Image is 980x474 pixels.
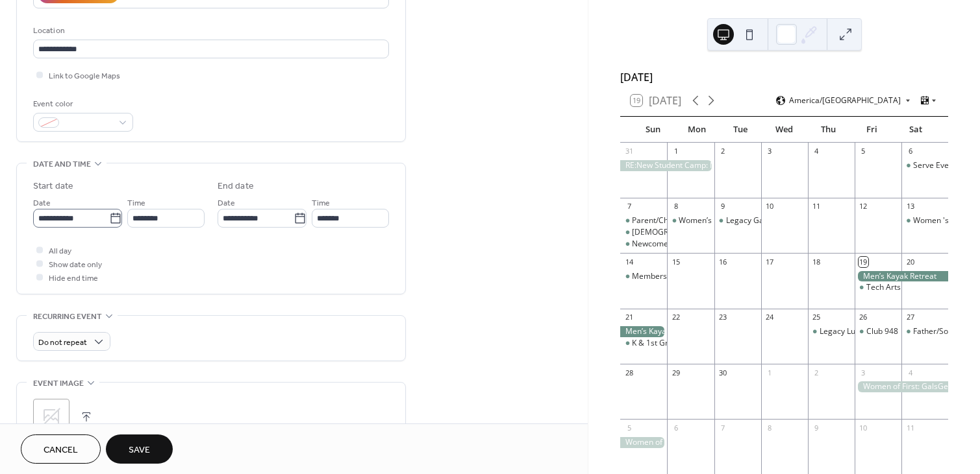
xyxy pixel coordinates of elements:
div: 14 [624,257,634,267]
span: America/[GEOGRAPHIC_DATA] [789,97,901,104]
div: 16 [718,257,728,267]
div: Women 's Bible Journaling Workshop [901,215,948,226]
div: 8 [765,423,775,433]
div: Membership Workshop [632,271,716,282]
span: Link to Google Maps [49,69,120,83]
div: Sat [894,117,938,143]
span: Date and time [33,158,91,171]
span: Cancel [44,444,78,457]
div: Parent/Child Dedication [620,215,667,226]
button: Save [106,434,173,464]
div: ; [33,399,69,435]
div: 1 [671,147,681,156]
div: Start date [33,180,73,193]
div: 6 [671,423,681,433]
div: Event color [33,97,131,111]
div: 9 [812,423,822,433]
div: K & 1st Grade Pizza Party [632,338,723,349]
span: Time [127,196,145,210]
div: 26 [859,313,868,322]
div: RE:New Student Camp: Mission Possible [620,160,714,171]
div: 3 [859,368,868,377]
div: Women of First: GalsGetaway [855,381,948,392]
div: End date [218,180,254,193]
div: 23 [718,313,728,322]
div: Men’s Kayak Retreat [855,271,948,282]
span: Time [312,196,330,210]
div: Legacy Game Time [714,215,761,226]
span: Date [33,196,51,210]
div: 5 [859,147,868,156]
div: Mon [675,117,719,143]
div: 18 [812,257,822,267]
div: 24 [765,313,775,322]
div: 1 [765,368,775,377]
div: Baptism Sunday [620,227,667,238]
div: 20 [905,257,915,267]
div: 29 [671,368,681,377]
div: 10 [859,423,868,433]
div: Serve Event: Turning Hunger Into Hope [901,160,948,171]
div: 25 [812,313,822,322]
div: 11 [812,202,822,211]
div: Newcomer’s Lunch [620,239,667,250]
div: 11 [905,423,915,433]
div: 21 [624,313,634,322]
div: 30 [718,368,728,377]
div: Wed [762,117,807,143]
div: Legacy Game Time [726,215,796,226]
div: Tech Arts Team Open House [866,282,970,293]
div: Club 948 [866,326,898,337]
div: 4 [905,368,915,377]
span: Hide end time [49,272,98,285]
div: Tue [718,117,762,143]
div: 13 [905,202,915,211]
div: 3 [765,147,775,156]
div: 2 [812,368,822,377]
div: Club 948 [855,326,901,337]
button: Cancel [21,434,101,464]
div: Tech Arts Team Open House [855,282,901,293]
div: Fri [850,117,894,143]
span: Show date only [49,258,102,272]
div: Thu [806,117,850,143]
div: Men’s Kayak Retreat [620,326,667,337]
div: 10 [765,202,775,211]
span: Date [218,196,235,210]
div: Women of First: GalsGetaway [620,437,667,448]
div: 5 [624,423,634,433]
div: 19 [859,257,868,267]
div: [DATE] [620,69,948,85]
div: 7 [624,202,634,211]
div: 15 [671,257,681,267]
div: Women’s BINGO [667,215,714,226]
div: 4 [812,147,822,156]
div: Parent/Child Dedication [632,215,718,226]
div: K & 1st Grade Pizza Party [620,338,667,349]
span: Do not repeat [38,335,87,350]
div: 17 [765,257,775,267]
div: 9 [718,202,728,211]
div: 27 [905,313,915,322]
div: 8 [671,202,681,211]
div: [DEMOGRAPHIC_DATA] [DATE] [632,227,745,238]
span: Recurring event [33,310,102,324]
span: Save [129,444,150,457]
div: 28 [624,368,634,377]
div: 31 [624,147,634,156]
div: 7 [718,423,728,433]
div: Legacy Lunch [820,326,868,337]
span: All day [49,244,71,258]
div: Father/Son Pure Adventure [901,326,948,337]
div: Newcomer’s Lunch [632,239,700,250]
div: 22 [671,313,681,322]
div: Location [33,24,386,38]
div: 2 [718,147,728,156]
div: Sun [631,117,675,143]
div: Women’s BINGO [679,215,738,226]
div: 6 [905,147,915,156]
div: Membership Workshop [620,271,667,282]
span: Event image [33,377,84,390]
div: Legacy Lunch [808,326,855,337]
